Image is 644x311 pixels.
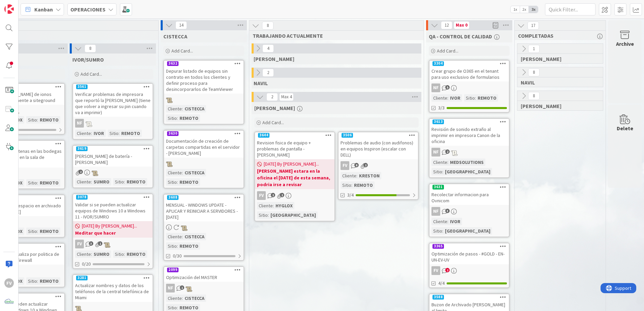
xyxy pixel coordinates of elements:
[429,243,510,288] a: 3365Optimización de pasos - #GOLD - EN-UN-EV-UVFV4/4
[429,207,509,216] div: NF
[37,228,38,235] span: :
[166,242,177,250] div: Sitio
[164,131,244,137] div: 3630
[72,56,104,63] span: IVOR/SUMRO
[89,241,93,246] span: 3
[529,6,538,13] span: 3x
[80,71,102,77] span: Add Card...
[257,211,268,219] div: Sitio
[255,191,334,200] div: FV
[429,183,510,237] a: 3631Recolectar informacion para OvnicomNFCliente:IVORSitio:[GEOGRAPHIC_DATA]
[38,277,60,285] div: REMOTO
[72,145,153,188] a: 3619[PERSON_NAME] de batería - [PERSON_NAME]Cliente:SUMROSitio:REMOTO
[341,181,351,189] div: Sitio
[342,133,353,138] div: 3506
[253,32,415,39] span: TRABAJANDO ACTUALMENTE
[171,48,193,54] span: Add Card...
[257,168,332,188] b: [PERSON_NAME] estara en la oficina el [DATE] de esta semana, podria irse a revisar
[438,104,445,111] span: 3/3
[37,116,38,124] span: :
[78,170,83,174] span: 2
[429,294,509,300] div: 3588
[98,241,102,246] span: 1
[254,105,295,111] span: FERNANDO
[429,33,492,40] span: QA - CONTROL DE CALIDAD
[432,295,444,300] div: 3588
[448,94,462,102] div: IVOR
[26,277,37,285] div: Sitio
[182,295,183,302] span: :
[445,268,450,272] span: 2
[183,169,206,176] div: CISTECCA
[456,24,468,27] div: Max 0
[4,278,14,288] div: FV
[475,94,476,102] span: :
[167,61,179,66] div: 3632
[164,267,244,273] div: 2099
[177,242,178,250] span: :
[356,172,357,179] span: :
[339,132,418,159] div: 3506Problemas de audio (con audifonos) en equipos Inspiron (escalar con DELL)
[429,61,509,81] div: 3304Crear grupo de O365 en el tenant para uso exclusivo de formularios
[431,159,447,166] div: Cliente
[164,61,244,94] div: 3632Depurar listado de equipos sin contrato en todos los clientes y definir proceso para desincor...
[164,267,244,282] div: 2099Optimización del MASTER
[432,61,444,66] div: 3304
[347,192,354,199] span: 3/4
[354,163,359,167] span: 8
[164,61,244,67] div: 3632
[429,61,509,67] div: 3304
[280,193,284,197] span: 2
[429,243,509,264] div: 3365Optimización de pasos - #GOLD - EN-UN-EV-UV
[173,252,182,260] span: 0/30
[528,45,540,53] span: 1
[164,201,244,221] div: MENSUAL - WINDOWS UPDATE - APLICAR Y REINICIAR A SERVIDORES - [DATE]
[164,195,244,221] div: 3608MENSUAL - WINDOWS UPDATE - APLICAR Y REINICIAR A SERVIDORES - [DATE]
[163,194,244,261] a: 3608MENSUAL - WINDOWS UPDATE - APLICAR Y REINICIAR A SERVIDORES - [DATE]Cliente:CISTECCASitio:REM...
[271,193,275,197] span: 2
[166,178,177,186] div: Sitio
[76,146,88,151] div: 3619
[442,168,443,175] span: :
[511,6,520,13] span: 1x
[528,92,540,100] span: 8
[166,169,182,176] div: Cliente
[429,184,509,205] div: 3631Recolectar informacion para Ovnicom
[268,211,269,219] span: :
[73,200,153,221] div: Validar si se pueden actualizar equipos de Windows 10 a Windows 11 - IVOR/SUMRO
[163,130,244,188] a: 3630Documentación de creación de carpetas compartidas en el servidor - [PERSON_NAME]Cliente:CISTE...
[429,67,509,81] div: Crear grupo de O365 en el tenant para uso exclusivo de formularios
[166,114,177,122] div: Sitio
[429,118,510,178] a: 3613Revisión de sonido extraño al imprimir en impresora Canon de la oficinaNFCliente:MEDSOLUTIONS...
[178,114,200,122] div: REMOTO
[617,124,633,132] div: Delete
[73,275,153,302] div: 3281Actualizar nombres y datos de los teléfonos de la central telefónica de Miami
[447,159,448,166] span: :
[429,266,509,275] div: FV
[431,148,440,157] div: NF
[352,181,375,189] div: REMOTO
[38,228,60,235] div: REMOTO
[180,285,184,290] span: 1
[262,44,274,53] span: 4
[616,40,634,48] div: Archive
[76,195,88,200] div: 3078
[447,94,448,102] span: :
[75,250,91,258] div: Cliente
[91,130,92,137] span: :
[182,233,183,240] span: :
[163,60,244,125] a: 3632Depurar listado de equipos sin contrato en todos los clientes y definir proceso para desincor...
[37,179,38,186] span: :
[82,222,137,230] span: [DATE] By [PERSON_NAME]...
[167,131,179,136] div: 3630
[73,146,153,167] div: 3619[PERSON_NAME] de batería - [PERSON_NAME]
[442,227,443,235] span: :
[73,194,153,200] div: 3078
[274,202,294,209] div: HYGLOX
[363,163,368,167] span: 2
[476,94,498,102] div: REMOTO
[92,250,111,258] div: SUMRO
[429,83,509,92] div: NF
[273,202,274,209] span: :
[257,202,273,209] div: Cliente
